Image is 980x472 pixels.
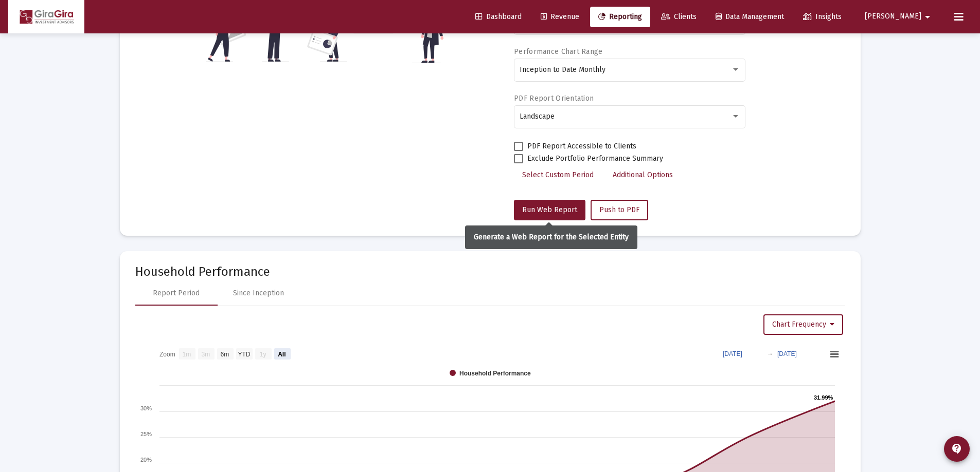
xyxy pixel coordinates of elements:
span: Chart Frequency [772,320,834,329]
text: Zoom [159,350,175,357]
a: Revenue [532,7,587,27]
text: 25% [140,431,151,437]
button: [PERSON_NAME] [852,6,946,27]
span: Reporting [598,12,642,21]
button: Push to PDF [591,200,648,220]
a: Clients [653,7,705,27]
a: Reporting [590,7,650,27]
span: Exclude Portfolio Performance Summary [527,153,663,165]
text: [DATE] [723,350,742,357]
a: Dashboard [467,7,530,27]
span: Insights [803,12,842,21]
span: Clients [661,12,697,21]
text: 3m [201,350,210,357]
span: Landscape [520,112,555,121]
label: PDF Report Orientation [514,94,594,103]
button: Run Web Report [514,200,585,220]
span: Select Custom Period [522,171,594,179]
div: Report Period [153,288,200,298]
text: 1m [182,350,191,357]
text: YTD [238,350,250,357]
text: [DATE] [777,350,797,357]
text: Household Performance [459,370,531,377]
span: [PERSON_NAME] [865,12,921,21]
mat-card-title: Household Performance [135,267,845,277]
a: Insights [795,7,850,27]
text: 6m [220,350,229,357]
span: Run Web Report [522,205,577,214]
text: 1y [259,350,266,357]
text: 20% [140,457,151,463]
text: 30% [140,405,151,411]
div: Since Inception [233,288,284,298]
text: All [278,350,286,357]
label: Performance Chart Range [514,47,602,56]
span: Inception to Date Monthly [520,65,605,74]
mat-icon: arrow_drop_down [921,7,934,27]
span: Additional Options [613,171,673,179]
mat-icon: contact_support [951,443,963,455]
span: Push to PDF [599,205,639,214]
span: Revenue [541,12,579,21]
a: Data Management [707,7,792,27]
span: Dashboard [475,12,522,21]
span: PDF Report Accessible to Clients [527,140,636,153]
text: 31.99% [814,394,833,401]
button: Chart Frequency [763,314,843,335]
span: Data Management [716,12,784,21]
text: → [767,350,773,357]
img: Dashboard [16,7,77,27]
